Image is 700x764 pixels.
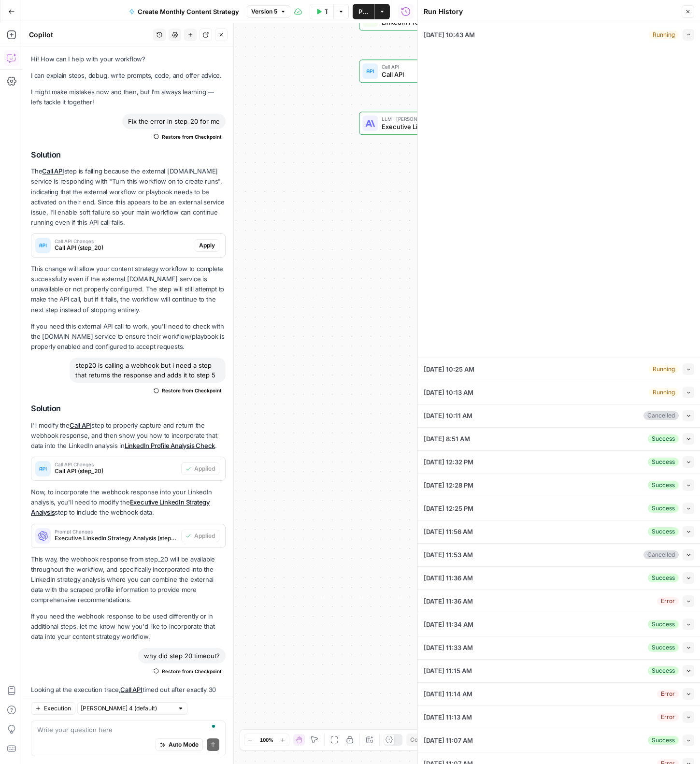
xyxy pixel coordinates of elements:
[648,458,679,466] div: Success
[643,550,679,559] div: Cancelled
[359,112,509,135] div: LLM · [PERSON_NAME] 4.5Executive LinkedIn Strategy Analysis
[70,358,226,383] div: step20 is calling a webhook but i need a step that returns the response and adds it to step 5
[359,8,509,31] div: LinkedIn Profile Data Collection
[649,388,679,397] div: Running
[648,666,679,675] div: Success
[55,239,191,244] span: Call API Changes
[31,498,210,516] a: Executive LinkedIn Strategy Analysis
[424,735,473,745] span: [DATE] 11:07 AM
[31,420,226,451] p: I'll modify the step to properly capture and return the webhook response, and then show you how t...
[31,150,226,159] h2: Solution
[81,704,173,713] input: Claude Sonnet 4 (default)
[55,244,191,252] span: Call API (step_20)
[260,736,273,744] span: 100%
[162,387,222,394] span: Restore from Checkpoint
[410,735,425,744] span: Copy
[657,597,679,605] div: Error
[181,462,219,475] button: Applied
[31,554,226,605] p: This way, the webhook response from step_20 will be available throughout the workflow, and specif...
[150,665,226,677] button: Restore from Checkpoint
[648,620,679,629] div: Success
[648,643,679,652] div: Success
[424,480,473,490] span: [DATE] 12:28 PM
[359,59,509,83] div: Call APICall API
[657,690,679,698] div: Error
[195,239,219,252] button: Apply
[424,364,474,374] span: [DATE] 10:25 AM
[194,464,215,473] span: Applied
[29,30,150,40] div: Copilot
[424,388,473,397] span: [DATE] 10:13 AM
[406,734,429,746] button: Copy
[138,7,239,16] span: Create Monthly Content Strategy
[424,689,472,699] span: [DATE] 11:14 AM
[358,7,368,16] span: Publish
[648,736,679,745] div: Success
[382,63,479,71] span: Call API
[382,70,479,79] span: Call API
[42,167,64,175] a: Call API
[424,434,470,444] span: [DATE] 8:51 AM
[382,17,482,27] span: LinkedIn Profile Data Collection
[382,115,482,123] span: LLM · [PERSON_NAME] 4.5
[31,87,226,107] p: I might make mistakes now and then, but I’m always learning — let’s tackle it together!
[181,530,219,542] button: Applied
[424,504,473,513] span: [DATE] 12:25 PM
[648,504,679,513] div: Success
[37,725,219,735] textarea: To enrich screen reader interactions, please activate Accessibility in Grammarly extension settings
[353,4,374,19] button: Publish
[150,131,226,143] button: Restore from Checkpoint
[382,122,482,131] span: Executive LinkedIn Strategy Analysis
[162,133,222,141] span: Restore from Checkpoint
[150,385,226,396] button: Restore from Checkpoint
[424,596,473,606] span: [DATE] 11:36 AM
[44,704,71,713] span: Execution
[31,702,75,715] button: Execution
[424,411,472,420] span: [DATE] 10:11 AM
[424,573,473,583] span: [DATE] 11:36 AM
[123,4,245,19] button: Create Monthly Content Strategy
[648,574,679,582] div: Success
[31,685,226,705] p: Looking at the execution trace, timed out after exactly 30 seconds, which suggests a few possible...
[31,54,226,64] p: Hi! How can I help with your workflow?
[55,467,177,476] span: Call API (step_20)
[55,529,177,534] span: Prompt Changes
[657,713,679,721] div: Error
[424,620,473,629] span: [DATE] 11:34 AM
[169,740,199,749] span: Auto Mode
[31,487,226,518] p: Now, to incorporate the webhook response into your LinkedIn analysis, you'll need to modify the s...
[424,30,475,40] span: [DATE] 10:43 AM
[424,527,473,536] span: [DATE] 11:56 AM
[194,532,215,540] span: Applied
[120,686,142,693] a: Call API
[31,71,226,81] p: I can explain steps, debug, write prompts, code, and offer advice.
[649,30,679,39] div: Running
[70,421,91,429] a: Call API
[31,321,226,352] p: If you need this external API call to work, you'll need to check with the [DOMAIN_NAME] service t...
[247,5,290,18] button: Version 5
[199,241,215,250] span: Apply
[31,264,226,315] p: This change will allow your content strategy workflow to complete successfully even if the extern...
[251,7,277,16] span: Version 5
[31,166,226,228] p: The step is failing because the external [DOMAIN_NAME] service is responding with "Turn this work...
[55,462,177,467] span: Call API Changes
[325,7,328,16] span: Test Data
[162,667,222,675] span: Restore from Checkpoint
[424,457,473,467] span: [DATE] 12:32 PM
[156,738,203,751] button: Auto Mode
[125,442,215,449] a: LinkedIn Profile Analysis Check
[643,411,679,420] div: Cancelled
[138,648,226,663] div: why did step 20 timeout?
[122,114,226,129] div: Fix the error in step_20 for me
[424,643,473,652] span: [DATE] 11:33 AM
[424,666,472,676] span: [DATE] 11:15 AM
[310,4,333,19] button: Test Data
[424,550,473,560] span: [DATE] 11:53 AM
[31,404,226,413] h2: Solution
[648,527,679,536] div: Success
[649,365,679,374] div: Running
[648,434,679,443] div: Success
[648,481,679,490] div: Success
[424,712,472,722] span: [DATE] 11:13 AM
[55,534,177,543] span: Executive LinkedIn Strategy Analysis (step_7)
